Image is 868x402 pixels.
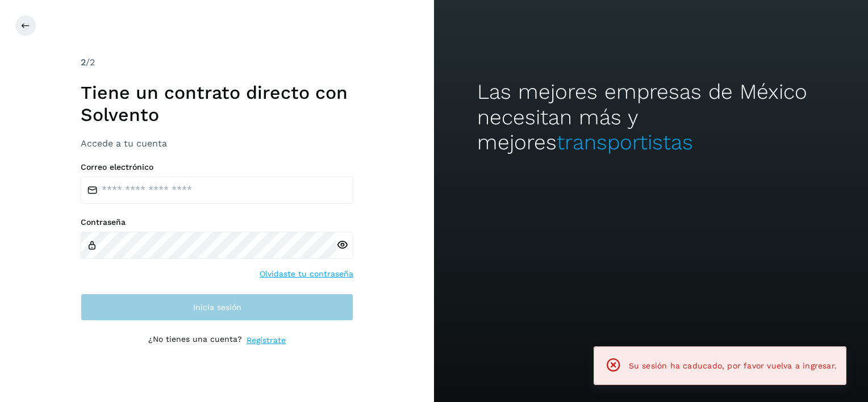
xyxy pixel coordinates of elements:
[148,334,242,346] p: ¿No tienes una cuenta?
[629,361,837,370] span: Su sesión ha caducado, por favor vuelva a ingresar.
[81,294,353,321] button: Inicia sesión
[557,130,693,154] span: transportistas
[81,217,353,227] label: Contraseña
[477,79,824,155] h2: Las mejores empresas de México necesitan más y mejores
[81,56,353,69] div: /2
[81,57,86,68] span: 2
[81,162,353,172] label: Correo electrónico
[260,268,353,280] a: Olvidaste tu contraseña
[247,334,286,346] a: Regístrate
[81,138,353,149] h3: Accede a tu cuenta
[193,303,241,311] span: Inicia sesión
[81,82,353,125] h1: Tiene un contrato directo con Solvento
